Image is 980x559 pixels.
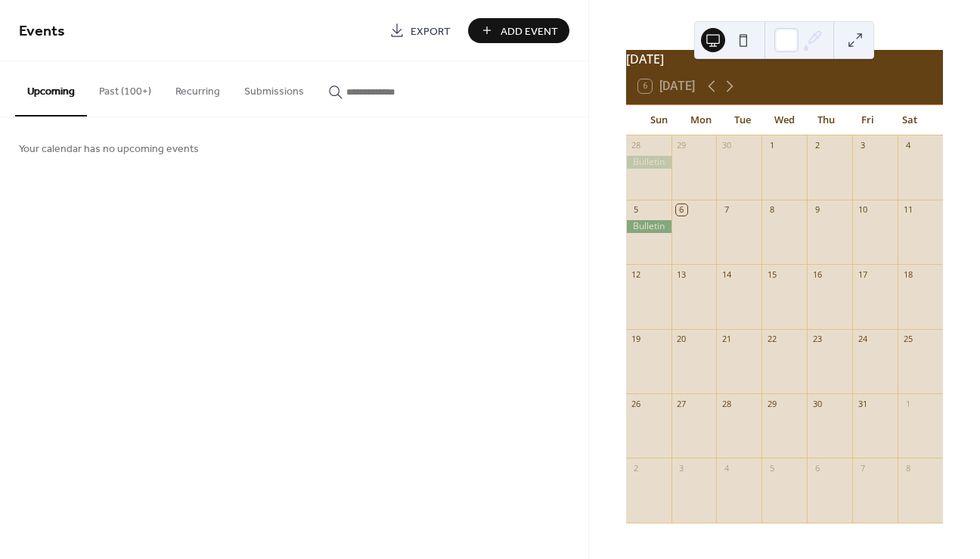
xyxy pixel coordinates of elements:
[857,269,868,280] div: 17
[857,462,868,474] div: 7
[19,17,65,46] span: Events
[676,334,687,345] div: 20
[232,61,316,115] button: Submissions
[631,140,642,151] div: 28
[721,140,732,151] div: 30
[766,269,777,280] div: 15
[766,398,777,409] div: 29
[676,398,687,409] div: 27
[721,105,763,135] div: Tue
[811,334,823,345] div: 23
[631,398,642,409] div: 26
[811,204,823,216] div: 9
[631,204,642,216] div: 5
[902,204,913,216] div: 11
[87,61,163,115] button: Past (100+)
[889,105,931,135] div: Sat
[411,23,451,39] span: Export
[766,204,777,216] div: 8
[631,334,642,345] div: 19
[680,105,721,135] div: Mon
[902,269,913,280] div: 18
[811,140,823,151] div: 2
[847,105,889,135] div: Fri
[902,462,913,474] div: 8
[676,140,687,151] div: 29
[811,398,823,409] div: 30
[811,462,823,474] div: 6
[721,462,732,474] div: 4
[902,334,913,345] div: 25
[805,105,847,135] div: Thu
[902,398,913,409] div: 1
[676,204,687,216] div: 6
[631,269,642,280] div: 12
[902,140,913,151] div: 4
[766,462,777,474] div: 5
[766,140,777,151] div: 1
[676,462,687,474] div: 3
[857,398,868,409] div: 31
[631,462,642,474] div: 2
[163,61,232,115] button: Recurring
[857,334,868,345] div: 24
[378,18,462,43] a: Export
[19,141,199,157] span: Your calendar has no upcoming events
[626,50,943,68] div: [DATE]
[15,61,87,116] button: Upcoming
[764,105,805,135] div: Wed
[857,204,868,216] div: 10
[811,269,823,280] div: 16
[676,269,687,280] div: 13
[857,140,868,151] div: 3
[721,269,732,280] div: 14
[626,220,671,233] div: Bulletin
[721,398,732,409] div: 28
[766,334,777,345] div: 22
[468,18,569,43] button: Add Event
[626,156,671,169] div: Bulletin
[721,334,732,345] div: 21
[501,23,558,39] span: Add Event
[721,204,732,216] div: 7
[638,105,680,135] div: Sun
